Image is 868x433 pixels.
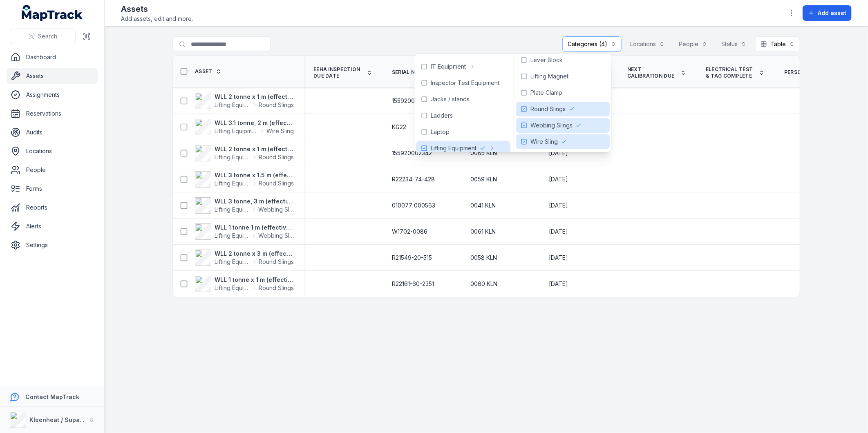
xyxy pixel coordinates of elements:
span: Lifting Equipment [215,284,251,292]
span: Webbing Slings [258,205,294,214]
span: Wire Sling [266,127,294,135]
a: WLL 3 tonne x 1.5 m (effective length) polyester round slingLifting EquipmentRound Slings [195,171,294,187]
button: Locations [625,36,670,52]
h2: Assets [121,3,193,15]
span: Lifting Equipment [215,101,251,109]
a: Dashboard [7,49,98,65]
a: WLL 3 tonne, 3 m (effective length), 2 ply, 60 mm wide, polyester web sling complete with 300 mm ... [195,197,294,214]
span: Lifting Equipment [215,127,258,135]
button: Table [755,36,800,52]
span: 0059 KLN [470,175,497,183]
span: Plate Clamp [530,89,562,97]
span: Round Slings [259,153,294,161]
a: Alerts [7,218,98,234]
span: Lifting Equipment [215,205,250,214]
span: Lifting Equipment [215,179,251,187]
span: Electrical Test & Tag Complete [706,66,756,79]
a: Assignments [7,87,98,103]
a: WLL 2 tonne x 1 m (effective length) polyester round slingLifting EquipmentRound Slings [195,145,294,161]
strong: WLL 3 tonne, 3 m (effective length), 2 ply, 60 mm wide, polyester web sling complete with 300 mm ... [215,197,294,205]
a: Locations [7,143,98,159]
span: [DATE] [549,280,568,287]
span: IT Equipment [431,62,466,71]
a: People [7,162,98,178]
span: Webbing Slings [258,232,294,240]
span: R22234-74-428 [392,175,435,183]
span: Asset [195,68,213,75]
strong: WLL 2 tonne x 1 m (effective length) polyester round sling [215,93,294,101]
strong: WLL 2 tonne x 1 m (effective length) polyester round sling [215,145,294,153]
button: People [673,36,713,52]
span: 010077 000563 [392,201,435,210]
span: 0041 KLN [470,201,496,210]
span: Round Slings [259,284,294,292]
span: [DATE] [549,228,568,235]
a: Serial Number [392,69,442,76]
span: Search [38,32,57,40]
button: Add asset [803,5,852,21]
span: [DATE] [549,150,568,156]
strong: Kleenheat / Supagas [29,416,90,423]
a: MapTrack [22,5,83,21]
span: EEHA Inspection Due Date [313,66,363,79]
time: 21/06/2025, 12:00:00 am [549,228,568,236]
a: WLL 2 tonne x 3 m (effective length) polyester round slingLifting EquipmentRound Slings [195,250,294,266]
span: Jacks / stands [431,95,470,103]
time: 21/06/2025, 12:00:00 am [549,254,568,262]
span: [DATE] [549,254,568,261]
span: R21549-20-515 [392,254,432,262]
time: 21/06/2025, 12:00:00 am [549,201,568,210]
time: 21/06/2025, 12:00:00 am [549,149,568,157]
span: Lever Block [530,56,563,64]
span: Add asset [818,9,846,17]
strong: WLL 1 tonne x 1 m (effective length) polyester round sling [215,276,294,284]
a: Electrical Test & Tag Complete [706,66,765,79]
span: Ladders [431,112,453,120]
span: Round Slings [259,179,294,187]
a: Forms [7,181,98,197]
span: Lifting Magnet [530,72,568,80]
span: Round Slings [259,258,294,266]
span: Laptop [431,128,450,136]
span: Round Slings [530,105,566,113]
a: WLL 1 tonne x 1 m (effective length) polyester round slingLifting EquipmentRound Slings [195,276,294,292]
strong: WLL 3 tonne x 1.5 m (effective length) polyester round sling [215,171,294,179]
span: [DATE] [549,176,568,183]
strong: WLL 2 tonne x 3 m (effective length) polyester round sling [215,250,294,258]
a: WLL 2 tonne x 1 m (effective length) polyester round slingLifting EquipmentRound Slings [195,93,294,109]
span: Round Slings [259,101,294,109]
time: 21/06/2025, 12:00:00 am [549,175,568,183]
a: Assets [7,68,98,84]
span: 155920002428 [392,97,432,105]
span: Lifting Equipment [431,144,477,152]
a: Next Calibration Due [627,66,686,79]
span: Lifting Equipment [215,232,250,240]
a: WLL 3.1 tonne, 2 m (effective length), 16 mm, single leg 6x36 IWRC RHOL galvanised grade 1770 wir... [195,119,294,135]
span: Person [784,69,805,76]
span: Webbing Slings [530,121,573,129]
span: Next Calibration Due [627,66,677,79]
a: Reservations [7,105,98,122]
a: Settings [7,237,98,253]
span: Lifting Equipment [215,153,251,161]
span: 0058 KLN [470,254,497,262]
button: Search [10,29,76,44]
span: Serial Number [392,69,433,76]
span: 0061 KLN [470,228,496,236]
span: KG22 [392,123,406,131]
button: Status [716,36,752,52]
span: 0065 KLN [470,149,497,157]
a: Audits [7,124,98,141]
span: Wire Sling [530,138,558,146]
strong: WLL 1 tonne 1 m (effective length), 2 ply, 50 mm wide, polyester web sling complete with 250 mm f... [215,223,294,232]
span: Lifting Equipment [215,258,251,266]
span: R22161-60-2351 [392,280,434,288]
a: WLL 1 tonne 1 m (effective length), 2 ply, 50 mm wide, polyester web sling complete with 250 mm f... [195,223,294,240]
strong: WLL 3.1 tonne, 2 m (effective length), 16 mm, single leg 6x36 IWRC RHOL galvanised grade 1770 wir... [215,119,294,127]
span: W1702-0086 [392,228,427,236]
span: [DATE] [549,202,568,209]
span: 155920002342 [392,149,432,157]
span: Inspector Test Equipment [431,79,499,87]
span: 0060 KLN [470,280,497,288]
time: 21/06/2025, 12:00:00 am [549,280,568,288]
